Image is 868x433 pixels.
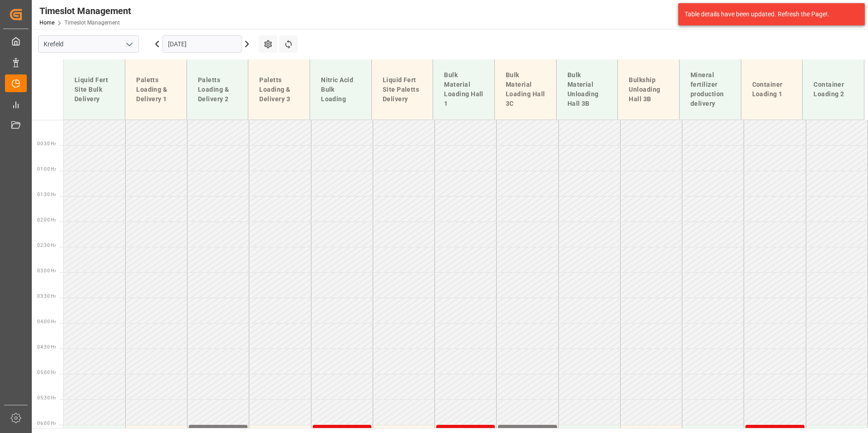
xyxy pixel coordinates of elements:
span: 01:00 Hr [37,167,56,172]
span: 03:30 Hr [37,294,56,299]
span: 05:30 Hr [37,395,56,400]
div: Table details have been updated. Refresh the Page!. [685,10,852,19]
div: Liquid Fert Site Paletts Delivery [379,72,426,108]
span: 03:00 Hr [37,268,56,273]
div: Paletts Loading & Delivery 3 [256,72,302,108]
span: 01:30 Hr [37,192,56,197]
div: Container Loading 2 [810,76,857,103]
div: Paletts Loading & Delivery 1 [133,72,179,108]
span: 04:30 Hr [37,344,56,349]
div: Mineral fertilizer production delivery [687,67,734,112]
span: 04:00 Hr [37,319,56,324]
a: Home [39,20,54,26]
div: Liquid Fert Site Bulk Delivery [71,72,118,108]
div: Timeslot Management [39,4,131,18]
div: Nitric Acid Bulk Loading [317,72,364,108]
span: 00:30 Hr [37,141,56,146]
button: open menu [122,37,136,51]
input: Type to search/select [38,35,139,53]
input: DD.MM.YYYY [163,35,242,53]
span: 02:30 Hr [37,243,56,248]
div: Bulk Material Loading Hall 1 [440,67,487,112]
div: Bulk Material Loading Hall 3C [502,67,549,112]
div: Bulkship Unloading Hall 3B [625,72,672,108]
div: Paletts Loading & Delivery 2 [194,72,241,108]
div: Container Loading 1 [749,76,795,103]
div: Bulk Material Unloading Hall 3B [564,67,611,112]
span: 06:00 Hr [37,421,56,426]
span: 05:00 Hr [37,370,56,375]
span: 02:00 Hr [37,217,56,222]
